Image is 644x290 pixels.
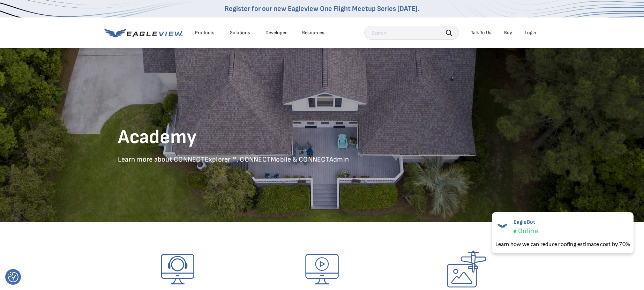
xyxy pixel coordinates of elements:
div: Solutions [230,30,250,36]
a: Buy [504,30,512,36]
span: EagleBot [514,219,538,225]
div: Products [195,30,215,36]
span: Online [518,227,538,236]
div: Resources [302,30,324,36]
p: Learn more about CONNECTExplorer™, CONNECTMobile & CONNECTAdmin [118,155,526,164]
h1: Academy [118,125,526,150]
input: Search [364,26,459,40]
div: Learn how we can reduce roofing estimate cost by 70% [495,240,630,248]
div: Talk To Us [471,30,492,36]
div: Login [525,30,536,36]
img: EagleBot [495,219,509,233]
a: Developer [265,30,287,36]
a: Register for our new Eagleview One Flight Meetup Series [DATE]. [225,5,419,13]
img: Revisit consent button [8,272,18,282]
button: Consent Preferences [8,272,18,282]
